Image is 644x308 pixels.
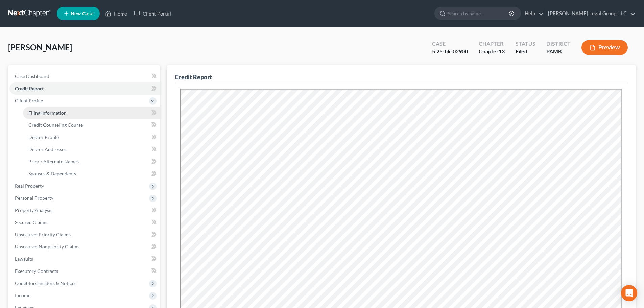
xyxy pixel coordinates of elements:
[621,285,637,301] div: Open Intercom Messenger
[546,48,571,55] div: PAMB
[9,265,160,277] a: Executory Contracts
[28,146,66,152] span: Debtor Addresses
[28,110,67,116] span: Filing Information
[23,119,160,131] a: Credit Counseling Course
[28,122,83,128] span: Credit Counseling Course
[15,280,76,286] span: Codebtors Insiders & Notices
[15,292,30,298] span: Income
[581,40,628,55] button: Preview
[545,7,636,20] a: [PERSON_NAME] Legal Group, LLC
[28,134,59,140] span: Debtor Profile
[23,131,160,143] a: Debtor Profile
[15,219,47,225] span: Secured Claims
[15,244,79,250] span: Unsecured Nonpriority Claims
[28,171,76,176] span: Spouses & Dependents
[71,11,93,16] span: New Case
[130,7,174,20] a: Client Portal
[9,204,160,216] a: Property Analysis
[8,42,72,52] span: [PERSON_NAME]
[479,40,505,48] div: Chapter
[102,7,130,20] a: Home
[516,48,535,55] div: Filed
[499,48,505,54] span: 13
[15,207,52,213] span: Property Analysis
[479,48,505,55] div: Chapter
[15,256,33,262] span: Lawsuits
[23,156,160,168] a: Prior / Alternate Names
[9,216,160,229] a: Secured Claims
[516,40,535,48] div: Status
[15,268,58,274] span: Executory Contracts
[432,48,468,55] div: 5:25-bk-02900
[9,70,160,82] a: Case Dashboard
[15,86,44,91] span: Credit Report
[9,253,160,265] a: Lawsuits
[23,168,160,180] a: Spouses & Dependents
[15,232,71,237] span: Unsecured Priority Claims
[432,40,468,48] div: Case
[15,195,53,201] span: Personal Property
[448,7,510,20] input: Search by name...
[9,241,160,253] a: Unsecured Nonpriority Claims
[521,7,544,20] a: Help
[9,82,160,95] a: Credit Report
[28,159,79,164] span: Prior / Alternate Names
[9,229,160,241] a: Unsecured Priority Claims
[175,73,212,81] div: Credit Report
[23,107,160,119] a: Filing Information
[23,143,160,156] a: Debtor Addresses
[546,40,571,48] div: District
[15,98,43,103] span: Client Profile
[15,183,44,189] span: Real Property
[15,73,49,79] span: Case Dashboard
